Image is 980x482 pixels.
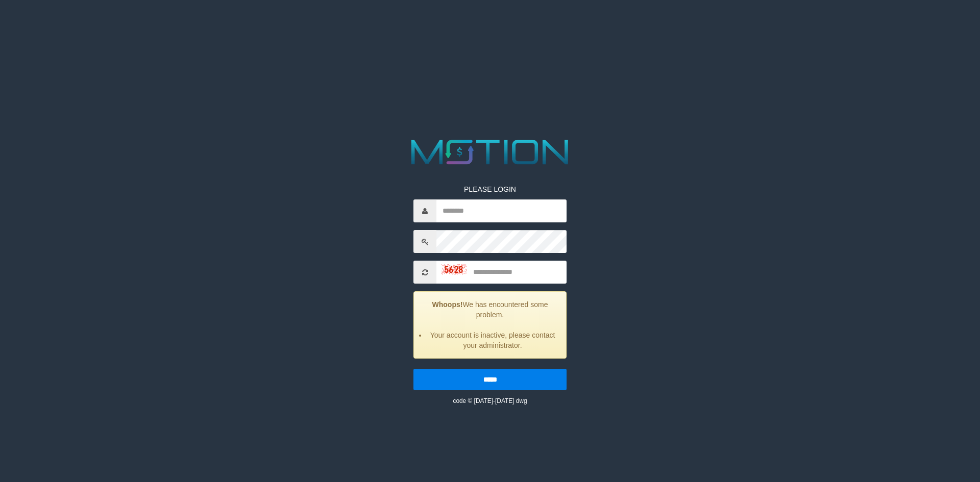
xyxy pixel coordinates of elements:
[453,397,527,404] small: code © [DATE]-[DATE] dwg
[442,264,467,274] img: captcha
[427,330,558,350] li: Your account is inactive, please contact your administrator.
[432,300,463,309] strong: Whoops!
[404,135,576,169] img: MOTION_logo.png
[413,291,567,359] div: We has encountered some problem.
[413,184,567,194] p: PLEASE LOGIN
